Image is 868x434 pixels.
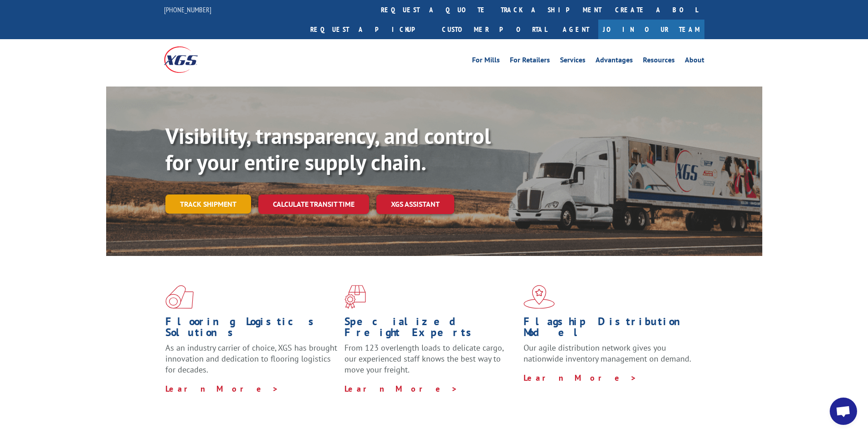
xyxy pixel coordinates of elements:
h1: Flooring Logistics Solutions [165,316,338,342]
a: Join Our Team [598,20,704,39]
b: Visibility, transparency, and control for your entire supply chain. [165,122,491,176]
a: XGS ASSISTANT [376,194,454,214]
a: Calculate transit time [258,194,369,214]
a: Learn More > [344,383,458,394]
a: Learn More > [524,373,637,383]
a: About [685,56,704,66]
h1: Flagship Distribution Model [524,316,696,342]
a: For Mills [472,56,500,66]
a: Learn More > [165,383,279,394]
a: Request a pickup [303,20,435,39]
a: Services [560,56,586,66]
div: Open chat [830,398,857,425]
span: As an industry carrier of choice, XGS has brought innovation and dedication to flooring logistics... [165,342,337,375]
a: Resources [643,56,675,66]
img: xgs-icon-flagship-distribution-model-red [524,285,555,309]
a: [PHONE_NUMBER] [164,5,211,14]
a: Advantages [596,56,633,66]
h1: Specialized Freight Experts [344,316,517,342]
span: Our agile distribution network gives you nationwide inventory management on demand. [524,342,691,364]
p: From 123 overlength loads to delicate cargo, our experienced staff knows the best way to move you... [344,342,517,383]
a: Customer Portal [435,20,554,39]
a: Agent [554,20,598,39]
a: Track shipment [165,194,251,214]
img: xgs-icon-focused-on-flooring-red [344,285,366,309]
a: For Retailers [510,56,550,66]
img: xgs-icon-total-supply-chain-intelligence-red [165,285,194,309]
